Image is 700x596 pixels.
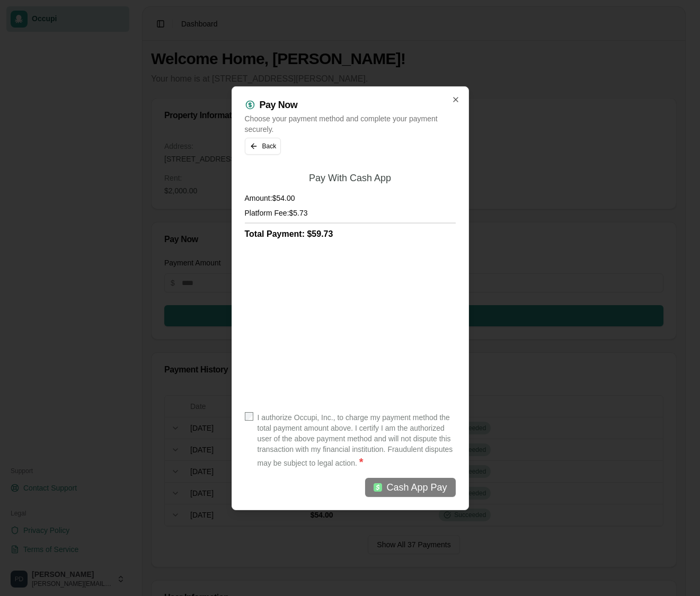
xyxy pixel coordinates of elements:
[245,227,456,240] h3: Total Payment: $59.73
[243,255,458,401] iframe: Secure payment input frame
[245,137,281,154] button: Back
[245,113,456,134] p: Choose your payment method and complete your payment securely.
[258,412,456,469] label: I authorize Occupi, Inc., to charge my payment method the total payment amount above. I certify I...
[309,171,391,184] h2: Pay With Cash App
[260,100,298,109] h2: Pay Now
[245,192,456,203] h4: Amount: $54.00
[245,207,456,218] h4: Platform Fee: $5.73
